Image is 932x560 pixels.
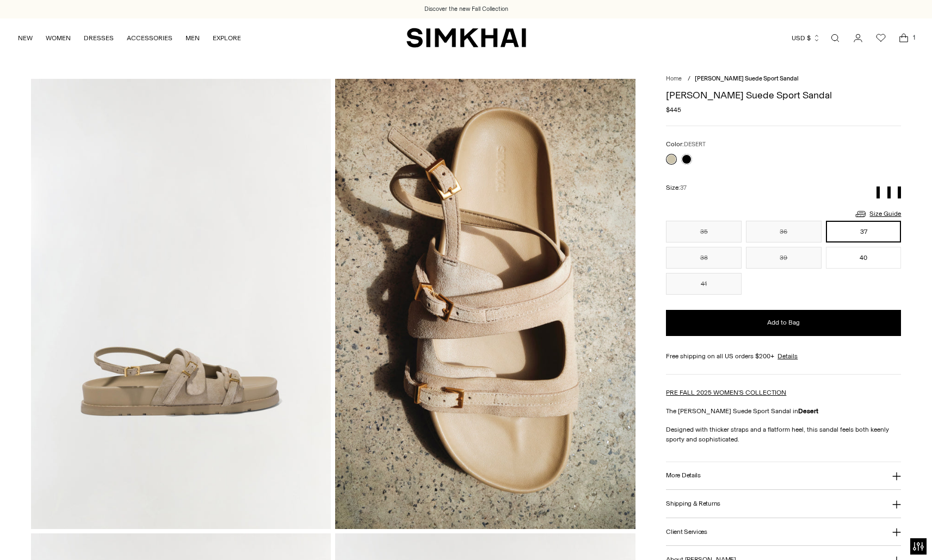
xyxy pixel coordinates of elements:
button: 39 [746,247,822,269]
label: Size: [666,183,687,193]
span: Add to Bag [767,318,800,327]
span: [PERSON_NAME] Suede Sport Sandal [695,75,799,82]
a: DRESSES [84,26,114,50]
strong: Desert [798,407,818,415]
button: 40 [826,247,902,269]
a: Go to the account page [847,27,869,49]
a: Wishlist [870,27,892,49]
a: PRE FALL 2025 WOMEN'S COLLECTION [666,389,786,396]
button: Shipping & Returns [666,490,901,518]
p: Designed with thicker straps and a flatform heel, this sandal feels both keenly sporty and sophis... [666,425,901,444]
button: Add to Bag [666,310,901,336]
button: 37 [826,221,902,242]
button: 38 [666,247,742,269]
h3: More Details [666,472,700,479]
h3: Shipping & Returns [666,500,720,507]
span: 1 [909,33,919,42]
a: MEN [186,26,200,50]
p: The [PERSON_NAME] Suede Sport Sandal in [666,406,901,416]
a: Discover the new Fall Collection [424,5,508,14]
label: Color: [666,139,706,150]
button: 35 [666,221,742,242]
a: Open cart modal [893,27,915,49]
h1: [PERSON_NAME] Suede Sport Sandal [666,90,901,100]
button: 36 [746,221,822,242]
a: Details [777,351,798,361]
a: ACCESSORIES [127,26,172,50]
a: Home [666,75,682,82]
h3: Client Services [666,528,707,536]
a: SIMKHAI [406,27,526,48]
button: USD $ [792,26,820,50]
button: More Details [666,462,901,490]
span: DESERT [684,141,706,148]
a: Open search modal [824,27,846,49]
a: Size Guide [854,207,901,221]
button: 41 [666,273,742,295]
img: Carey Suede Sport Sandal [335,79,635,528]
div: / [688,74,690,84]
span: 37 [680,184,687,191]
nav: breadcrumbs [666,74,901,84]
div: Free shipping on all US orders $200+ [666,351,901,361]
a: EXPLORE [213,26,241,50]
a: NEW [18,26,33,50]
button: Client Services [666,518,901,546]
a: WOMEN [46,26,71,50]
img: Carey Suede Sport Sandal [31,79,331,528]
span: $445 [666,105,681,115]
